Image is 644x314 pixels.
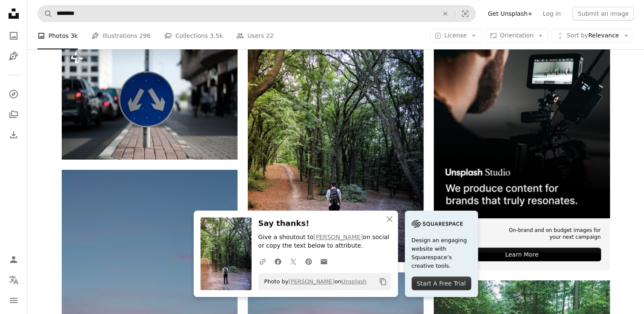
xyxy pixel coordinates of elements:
[270,253,286,270] a: Share on Facebook
[567,32,588,39] span: Sort by
[538,7,566,20] a: Log in
[260,275,367,288] span: Photo by on
[316,253,332,270] a: Share over email
[572,7,634,20] button: Submit an image
[139,31,151,40] span: 296
[412,277,471,290] div: Start A Free Trial
[500,32,533,39] span: Orientation
[444,32,467,39] span: License
[436,6,455,22] button: Clear
[5,271,22,288] button: Language
[289,278,335,285] a: [PERSON_NAME]
[286,253,301,270] a: Share on Twitter
[92,22,151,49] a: Illustrations 296
[341,278,366,285] a: Unsplash
[5,48,22,65] a: Illustrations
[434,42,610,270] a: On-brand and on budget images for your next campaignLearn More
[62,97,238,104] a: a blue street sign sitting on the side of a road
[5,86,22,103] a: Explore
[301,253,316,270] a: Share on Pinterest
[164,22,223,49] a: Collections 3.5k
[62,42,238,159] img: a blue street sign sitting on the side of a road
[485,29,548,43] button: Orientation
[376,274,390,289] button: Copy to clipboard
[5,5,22,24] a: Home — Unsplash
[412,217,463,230] img: file-1705255347840-230a6ab5bca9image
[5,126,22,143] a: Download History
[443,248,601,261] div: Learn More
[567,31,619,40] span: Relevance
[405,211,478,297] a: Design an engaging website with Squarespace’s creative tools.Start A Free Trial
[504,227,601,241] span: On-brand and on budget images for your next campaign
[210,31,223,40] span: 3.5k
[62,297,238,305] a: silhouette of a road signage during golden hour
[266,31,274,40] span: 22
[434,42,610,218] img: file-1715652217532-464736461acbimage
[412,236,471,270] span: Design an engaging website with Squarespace’s creative tools.
[5,106,22,123] a: Collections
[455,6,475,22] button: Visual search
[313,234,363,240] a: [PERSON_NAME]
[552,29,634,43] button: Sort byRelevance
[248,148,424,156] a: man standing in the middle of woods
[38,6,52,22] button: Search Unsplash
[483,7,538,20] a: Get Unsplash+
[429,29,482,43] button: License
[5,27,22,44] a: Photos
[5,251,22,268] a: Log in / Sign up
[5,292,22,309] button: Menu
[236,22,274,49] a: Users 22
[248,42,424,262] img: man standing in the middle of woods
[37,5,476,22] form: Find visuals sitewide
[258,217,391,230] h3: Say thanks!
[258,233,391,250] p: Give a shoutout to on social or copy the text below to attribute.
